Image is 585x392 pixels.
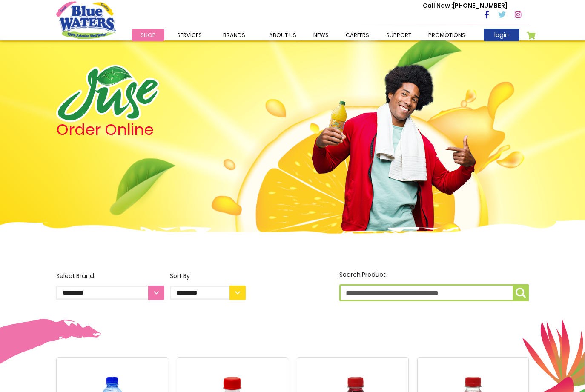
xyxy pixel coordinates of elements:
[311,49,477,231] img: man.png
[56,286,164,300] select: Select Brand
[56,122,246,137] h4: Order Online
[56,1,116,39] a: store logo
[420,29,474,41] a: Promotions
[177,31,202,39] span: Services
[223,31,245,39] span: Brands
[261,29,305,41] a: about us
[484,29,519,41] a: login
[339,270,529,301] label: Search Product
[423,1,453,10] span: Call Now :
[170,286,246,300] select: Sort By
[339,284,529,301] input: Search Product
[378,29,420,41] a: support
[513,284,529,301] button: Search Product
[56,272,164,300] label: Select Brand
[337,29,378,41] a: careers
[305,29,337,41] a: News
[423,1,508,10] p: [PHONE_NUMBER]
[141,31,156,39] span: Shop
[56,65,159,122] img: logo
[516,288,526,298] img: search-icon.png
[170,272,246,280] div: Sort By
